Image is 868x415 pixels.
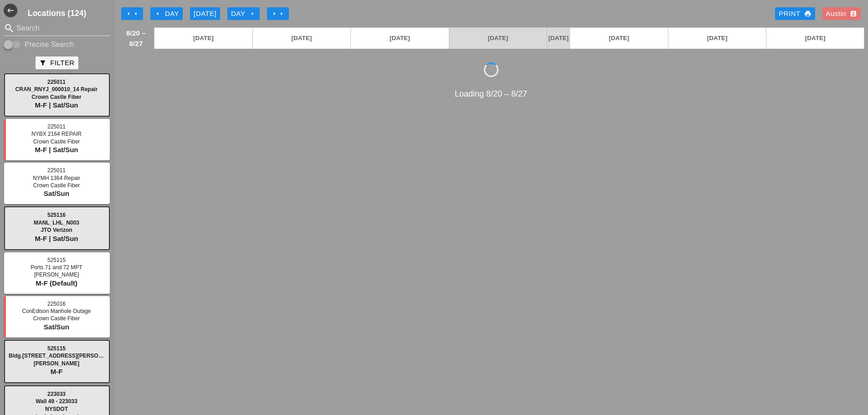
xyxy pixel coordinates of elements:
button: Shrink Sidebar [4,4,17,17]
a: [DATE] [351,28,449,49]
span: CRAN_RNYJ_000010_14 Repair [15,86,98,92]
a: Print [775,7,815,20]
span: 223033 [47,391,66,397]
span: Crown Castle Fiber [33,182,80,189]
span: 525116 [47,212,66,218]
div: Austin [826,9,857,19]
i: search [4,23,15,34]
span: Sat/Sun [44,323,69,331]
button: Filter [36,56,78,69]
span: M-F | Sat/Sun [35,101,78,109]
input: Search [16,21,98,36]
button: Day [227,7,260,20]
span: Crown Castle Fiber [31,94,81,100]
span: 225011 [47,123,66,130]
i: filter_alt [39,59,46,67]
span: 8/20 – 8/27 [123,28,149,49]
i: account_box [850,10,857,17]
div: Filter [39,58,74,68]
span: M-F | Sat/Sun [35,146,78,154]
a: [DATE] [449,28,547,49]
span: NYSDOT [45,406,68,412]
a: [DATE] [766,28,864,49]
div: Enable Precise search to match search terms exactly. [4,39,110,50]
i: arrow_right [278,10,285,17]
span: NYBX 2164 REPAIR [31,131,82,137]
span: M-F | Sat/Sun [35,235,78,242]
i: arrow_left [125,10,132,17]
span: Crown Castle Fiber [33,315,80,322]
label: Precise Search [25,40,74,49]
span: 225011 [47,167,66,174]
span: Ports 71 and 72 MPT [31,264,82,271]
a: [DATE] [547,28,570,49]
span: 225011 [47,79,66,85]
span: Sat/Sun [44,190,69,197]
span: M-F [51,368,63,375]
a: [DATE] [668,28,766,49]
span: [PERSON_NAME] [34,272,79,278]
div: Day [154,9,179,19]
div: Day [231,9,256,19]
i: arrow_left [132,10,139,17]
i: print [804,10,812,17]
button: Austin [822,7,861,20]
div: [DATE] [194,9,216,19]
span: JTO Verizon [41,227,72,233]
span: ConEdison Manhole Outage [22,308,91,314]
span: 525115 [47,257,66,263]
i: arrow_right [249,10,256,17]
i: west [4,4,17,17]
button: Day [150,7,183,20]
span: MANL_LHL_N003 [34,220,79,226]
a: [DATE] [570,28,668,49]
a: [DATE] [253,28,351,49]
i: arrow_left [154,10,161,17]
span: Crown Castle Fiber [33,138,80,145]
span: 525115 [47,345,66,352]
span: Wall 49 - 223033 [36,398,77,405]
div: Print [779,9,811,19]
span: 225016 [47,301,66,307]
button: Move Ahead 1 Week [267,7,289,20]
span: Bldg.[STREET_ADDRESS][PERSON_NAME] [9,353,123,359]
a: [DATE] [154,28,252,49]
span: NYMH 1364 Repair [33,175,80,181]
span: M-F (Default) [36,279,77,287]
span: [PERSON_NAME] [34,360,80,367]
i: arrow_right [271,10,278,17]
button: [DATE] [190,7,220,20]
div: Loading 8/20 – 8/27 [118,88,864,100]
button: Move Back 1 Week [121,7,143,20]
